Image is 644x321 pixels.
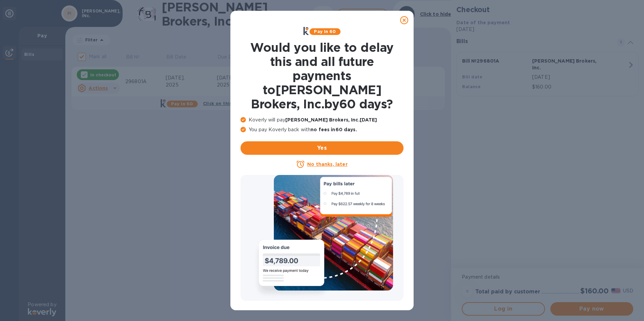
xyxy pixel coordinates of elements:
p: Koverly will pay [240,116,404,123]
h1: Would you like to delay this and all future payments to [PERSON_NAME] Brokers, Inc. by 60 days ? [240,40,404,111]
b: Pay in 60 [314,29,336,34]
button: Yes [240,141,404,155]
b: [PERSON_NAME] Brokers, Inc. [DATE] [285,117,377,122]
b: no fees in 60 days . [311,127,357,132]
p: You pay Koverly back with [240,126,404,133]
u: No thanks, later [307,162,347,167]
span: Yes [246,144,398,152]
